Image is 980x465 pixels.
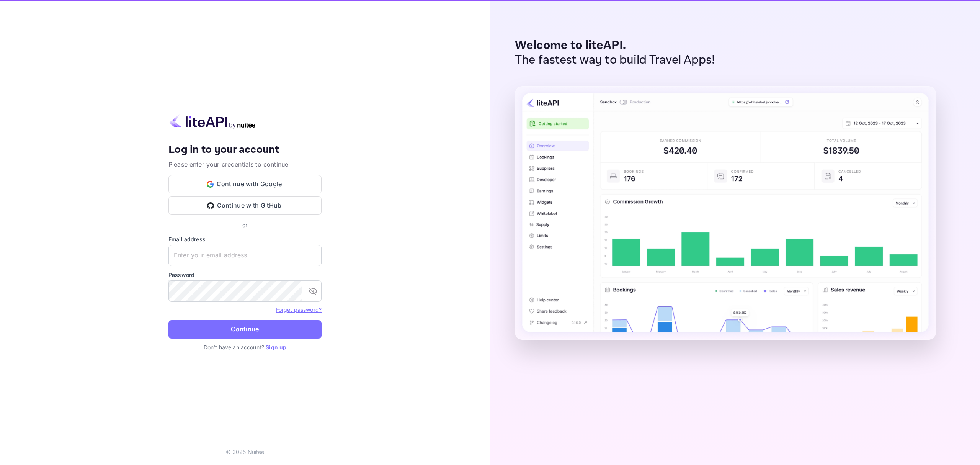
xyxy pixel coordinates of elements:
p: The fastest way to build Travel Apps! [515,53,715,67]
a: Forget password? [276,306,322,313]
p: Don't have an account? [168,343,322,351]
button: Continue [168,320,322,339]
a: Sign up [266,344,286,350]
button: Continue with GitHub [168,196,322,215]
input: Enter your email address [168,245,322,266]
img: liteapi [168,114,256,129]
p: Welcome to liteAPI. [515,38,715,53]
h4: Log in to your account [168,143,322,157]
p: or [242,221,247,229]
p: Please enter your credentials to continue [168,160,322,169]
label: Password [168,271,322,279]
button: toggle password visibility [305,283,321,299]
img: liteAPI Dashboard Preview [515,86,936,340]
button: Continue with Google [168,175,322,193]
p: © 2025 Nuitee [226,448,265,456]
label: Email address [168,235,322,243]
